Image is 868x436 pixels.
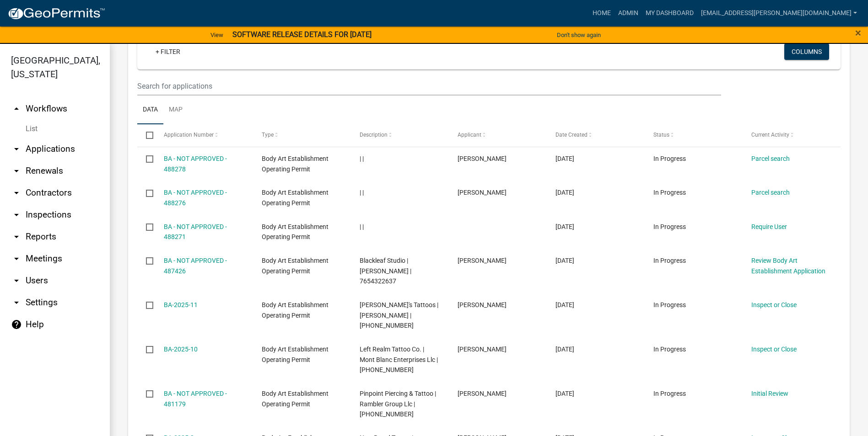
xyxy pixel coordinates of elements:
[615,5,642,22] a: Admin
[645,124,743,146] datatable-header-cell: Status
[555,223,574,230] span: 10/06/2025
[164,155,227,173] a: BA - NOT APPROVED - 488278
[207,27,227,43] a: View
[555,301,574,308] span: 09/28/2025
[751,132,789,138] span: Current Activity
[137,77,721,96] input: Search for applications
[547,124,645,146] datatable-header-cell: Date Created
[232,30,372,39] strong: SOFTWARE RELEASE DETAILS FOR [DATE]
[351,124,449,146] datatable-header-cell: Description
[164,390,227,408] a: BA - NOT APPROVED - 481179
[458,346,507,353] span: Joshua James
[164,257,227,275] a: BA - NOT APPROVED - 487426
[555,390,574,397] span: 09/19/2025
[555,346,574,353] span: 09/22/2025
[262,346,329,363] span: Body Art Establishment Operating Permit
[262,132,274,138] span: Type
[697,5,861,22] a: [EMAIL_ADDRESS][PERSON_NAME][DOMAIN_NAME]
[164,301,198,308] a: BA-2025-11
[653,189,686,196] span: In Progress
[751,155,790,162] a: Parcel search
[360,223,364,230] span: | |
[164,223,227,241] a: BA - NOT APPROVED - 488271
[449,124,547,146] datatable-header-cell: Applicant
[751,390,788,397] a: Initial Review
[11,231,22,242] i: arrow_drop_down
[137,96,163,125] a: Data
[751,257,825,275] a: Review Body Art Establishment Application
[653,257,686,264] span: In Progress
[360,155,364,162] span: | |
[751,301,797,308] a: Inspect or Close
[855,27,861,39] span: ×
[653,301,686,308] span: In Progress
[642,5,697,22] a: My Dashboard
[262,155,329,173] span: Body Art Establishment Operating Permit
[262,189,329,207] span: Body Art Establishment Operating Permit
[555,155,574,162] span: 10/06/2025
[262,301,329,319] span: Body Art Establishment Operating Permit
[553,27,604,43] button: Don't show again
[855,27,861,38] button: Close
[784,43,829,60] button: Columns
[360,301,438,330] span: Tommy's Tattoos | Thomas White | 765-452-7560
[653,155,686,162] span: In Progress
[360,189,364,196] span: | |
[360,346,438,374] span: Left Realm Tattoo Co. | Mont Blanc Enterprises Llc | 765-437-6705
[360,390,436,418] span: Pinpoint Piercing & Tattoo | Rambler Group Llc | 765-639-3574
[458,390,507,397] span: Matthew D Tubbs
[458,189,507,196] span: Megan M Yard
[751,346,797,353] a: Inspect or Close
[11,187,22,198] i: arrow_drop_down
[262,390,329,408] span: Body Art Establishment Operating Permit
[458,155,507,162] span: Megan M Yard
[653,390,686,397] span: In Progress
[155,124,253,146] datatable-header-cell: Application Number
[11,253,22,264] i: arrow_drop_down
[163,96,188,125] a: Map
[164,189,227,207] a: BA - NOT APPROVED - 488276
[360,257,411,285] span: Blackleaf Studio | Pearce, Bradley | 7654322637
[11,209,22,220] i: arrow_drop_down
[11,144,22,154] i: arrow_drop_down
[589,5,615,22] a: Home
[11,297,22,308] i: arrow_drop_down
[555,257,574,264] span: 10/03/2025
[11,165,22,176] i: arrow_drop_down
[253,124,350,146] datatable-header-cell: Type
[743,124,841,146] datatable-header-cell: Current Activity
[555,189,574,196] span: 10/06/2025
[11,103,22,114] i: arrow_drop_up
[653,132,669,138] span: Status
[751,223,787,230] a: Require User
[137,124,155,146] datatable-header-cell: Select
[262,223,329,241] span: Body Art Establishment Operating Permit
[360,132,388,138] span: Description
[164,346,198,353] a: BA-2025-10
[458,257,507,264] span: Bradley Pearce
[653,223,686,230] span: In Progress
[458,132,481,138] span: Applicant
[11,319,22,330] i: help
[262,257,329,275] span: Body Art Establishment Operating Permit
[148,43,188,60] a: + Filter
[164,132,214,138] span: Application Number
[458,301,507,308] span: Thomas L White
[11,275,22,286] i: arrow_drop_down
[751,189,790,196] a: Parcel search
[555,132,588,138] span: Date Created
[653,346,686,353] span: In Progress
